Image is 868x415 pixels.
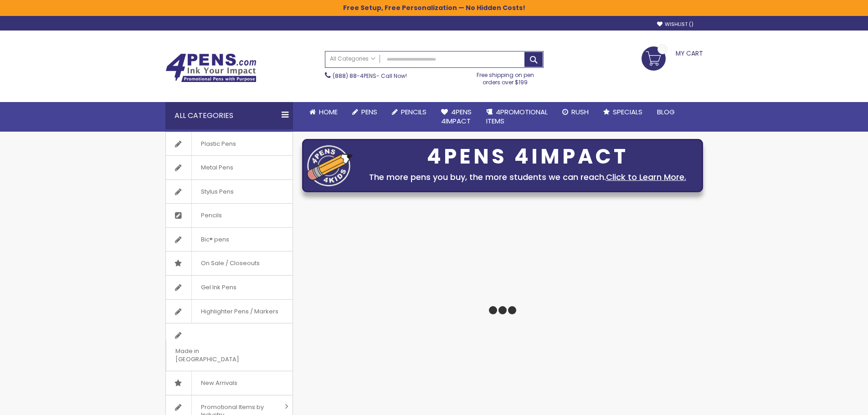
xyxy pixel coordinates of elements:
[166,276,293,299] a: Gel Ink Pens
[302,102,345,122] a: Home
[657,107,675,117] span: Blog
[345,102,385,122] a: Pens
[479,102,555,132] a: 4PROMOTIONALITEMS
[191,300,288,323] span: Highlighter Pens / Markers
[385,102,434,122] a: Pencils
[191,276,246,299] span: Gel Ink Pens
[357,171,698,184] div: The more pens you buy, the more students we can reach.
[166,300,293,323] a: Highlighter Pens / Markers
[166,371,293,395] a: New Arrivals
[191,204,231,227] span: Pencils
[166,132,293,156] a: Plastic Pens
[467,68,544,86] div: Free shipping on pen orders over $199
[596,102,650,122] a: Specials
[319,107,338,117] span: Home
[191,132,245,156] span: Plastic Pens
[441,107,472,126] span: 4Pens 4impact
[333,72,376,80] a: (888) 88-4PENS
[191,156,242,179] span: Metal Pens
[166,180,293,204] a: Stylus Pens
[191,180,243,204] span: Stylus Pens
[307,145,353,186] img: four_pen_logo.png
[555,102,596,122] a: Rush
[434,102,479,132] a: 4Pens4impact
[165,53,257,82] img: 4Pens Custom Pens and Promotional Products
[191,251,269,275] span: On Sale / Closeouts
[166,204,293,227] a: Pencils
[650,102,682,122] a: Blog
[571,107,589,117] span: Rush
[613,107,642,117] span: Specials
[325,51,380,67] a: All Categories
[166,323,293,371] a: Made in [GEOGRAPHIC_DATA]
[191,228,238,251] span: Bic® pens
[606,171,686,183] a: Click to Learn More.
[486,107,548,126] span: 4PROMOTIONAL ITEMS
[165,102,293,129] div: All Categories
[166,228,293,251] a: Bic® pens
[166,251,293,275] a: On Sale / Closeouts
[330,55,375,62] span: All Categories
[333,72,407,80] span: - Call Now!
[401,107,426,117] span: Pencils
[191,371,247,395] span: New Arrivals
[357,147,698,166] div: 4PENS 4IMPACT
[657,21,693,28] a: Wishlist
[361,107,377,117] span: Pens
[166,339,270,371] span: Made in [GEOGRAPHIC_DATA]
[166,156,293,179] a: Metal Pens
